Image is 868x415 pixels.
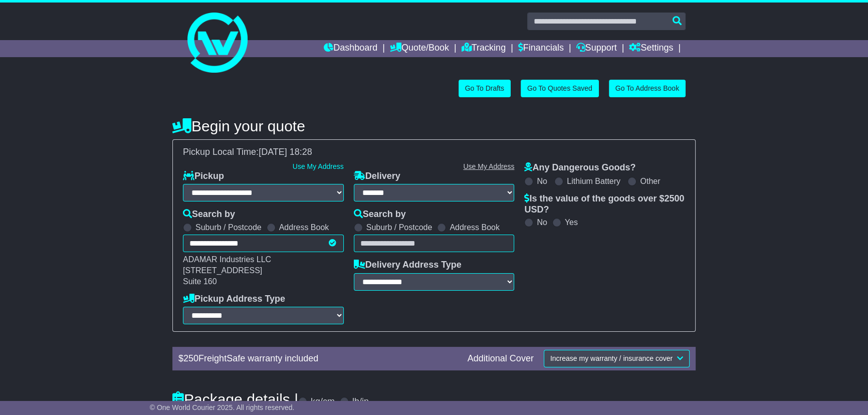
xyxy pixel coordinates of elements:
div: Additional Cover [463,353,539,364]
a: Financials [518,40,564,57]
span: USD [524,204,543,215]
label: Suburb / Postcode [195,223,262,232]
a: Go To Quotes Saved [521,80,599,97]
a: Quote/Book [390,40,449,57]
label: No [537,176,547,186]
label: Search by [354,209,406,220]
label: Other [640,176,660,186]
label: Pickup [183,171,224,182]
label: Is the value of the goods over $ ? [524,193,685,215]
span: ADAMAR Industries LLC [183,255,271,264]
label: Pickup Address Type [183,294,285,305]
a: Settings [629,40,673,57]
label: Address Book [279,223,329,232]
span: 2500 [664,193,684,203]
a: Dashboard [324,40,377,57]
label: Search by [183,209,235,220]
a: Support [576,40,617,57]
label: Suburb / Postcode [366,223,432,232]
label: Address Book [450,223,500,232]
label: Lithium Battery [567,176,620,186]
span: 250 [183,353,198,363]
div: Pickup Local Time: [178,147,690,158]
a: Go To Address Book [609,80,686,97]
label: lb/in [352,396,369,407]
a: Use My Address [463,162,514,170]
span: [STREET_ADDRESS] [183,266,262,275]
label: kg/cm [311,396,335,407]
label: No [537,218,547,227]
label: Delivery [354,171,400,182]
span: [DATE] 18:28 [259,147,312,157]
label: Any Dangerous Goods? [524,162,635,173]
label: Yes [565,218,578,227]
label: Delivery Address Type [354,260,462,271]
h4: Package details | [172,391,298,407]
a: Use My Address [293,162,344,170]
span: © One World Courier 2025. All rights reserved. [150,403,295,411]
span: Increase my warranty / insurance cover [550,354,673,362]
h4: Begin your quote [172,118,696,134]
span: Suite 160 [183,277,217,286]
a: Tracking [462,40,506,57]
div: $ FreightSafe warranty included [173,353,463,364]
a: Go To Drafts [459,80,511,97]
button: Increase my warranty / insurance cover [544,350,690,367]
